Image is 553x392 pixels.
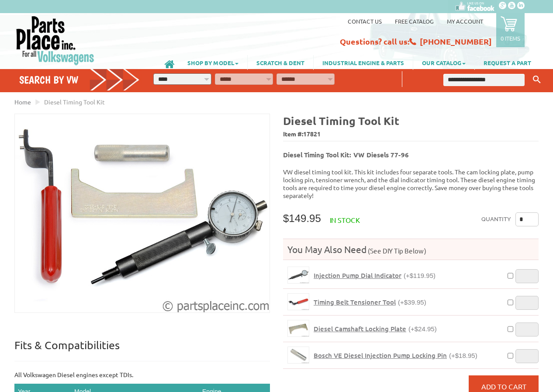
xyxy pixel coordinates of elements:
[14,338,270,361] p: Fits & Compatibilities
[288,347,309,363] img: Bosch VE Diesel Injection Pump Locking Pin
[530,73,543,87] button: Keyword Search
[404,272,435,279] span: (+$119.95)
[314,351,477,360] a: Bosch VE Diesel Injection Pump Locking Pin(+$18.95)
[449,352,477,359] span: (+$18.95)
[287,347,309,364] a: Bosch VE Diesel Injection Pump Locking Pin
[287,267,309,284] a: Injection Pump Dial Indicator
[413,55,474,70] a: OUR CATALOG
[408,325,437,333] span: (+$24.95)
[15,15,95,66] img: Parts Place Inc!
[179,55,247,70] a: SHOP BY MODEL
[314,324,406,333] span: Diesel Camshaft Locking Plate
[501,35,520,42] p: 0 items
[14,370,270,379] p: All Volkswagen Diesel engines except TDIs.
[248,55,313,70] a: SCRATCH & DENT
[395,17,434,25] a: Free Catalog
[314,271,435,280] a: Injection Pump Dial Indicator(+$119.95)
[314,298,396,306] span: Timing Belt Tensioner Tool
[288,294,309,310] img: Timing Belt Tensioner Tool
[398,298,426,306] span: (+$39.95)
[15,114,270,312] img: Diesel Timing Tool Kit
[288,320,309,336] img: Diesel Camshaft Locking Plate
[314,298,426,306] a: Timing Belt Tensioner Tool(+$39.95)
[314,325,437,333] a: Diesel Camshaft Locking Plate(+$24.95)
[44,98,105,106] span: Diesel Timing Tool Kit
[19,73,140,86] h4: Search by VW
[481,382,526,391] span: Add to Cart
[303,130,321,138] span: 17821
[330,215,360,224] span: In stock
[283,168,539,199] p: VW diesel timing tool kit. This kit includes four separate tools. The cam locking plate, pump loc...
[283,212,321,224] span: $149.95
[481,212,511,226] label: Quantity
[283,150,409,159] b: Diesel Timing Tool Kit: VW Diesels 77-96
[348,17,382,25] a: Contact us
[496,13,525,47] a: 0 items
[283,243,539,255] h4: You May Also Need
[447,17,483,25] a: My Account
[475,55,540,70] a: REQUEST A PART
[366,246,426,255] span: (See DIY Tip Below)
[287,293,309,310] a: Timing Belt Tensioner Tool
[283,114,399,128] b: Diesel Timing Tool Kit
[314,271,401,280] span: Injection Pump Dial Indicator
[14,98,31,106] a: Home
[288,267,309,283] img: Injection Pump Dial Indicator
[283,128,539,141] span: Item #:
[314,351,447,360] span: Bosch VE Diesel Injection Pump Locking Pin
[287,320,309,337] a: Diesel Camshaft Locking Plate
[314,55,413,70] a: INDUSTRIAL ENGINE & PARTS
